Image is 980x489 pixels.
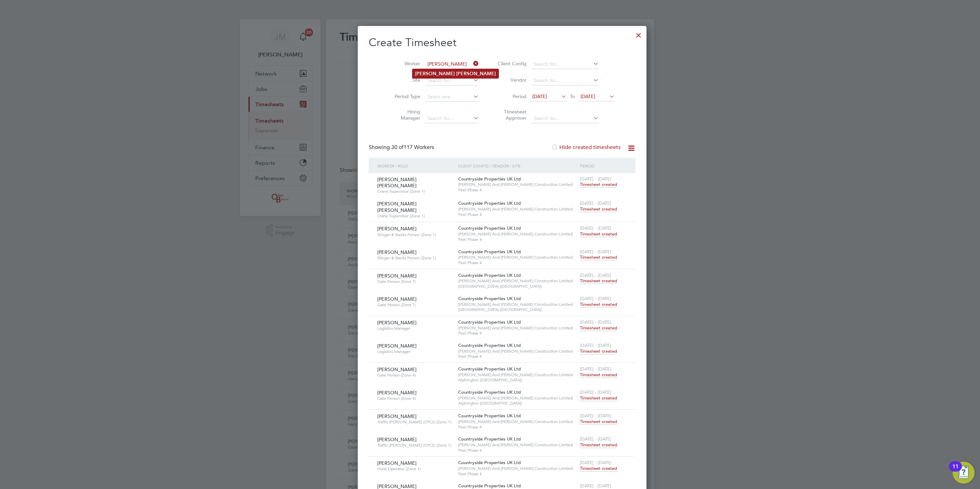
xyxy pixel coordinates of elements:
[458,349,576,354] span: [PERSON_NAME] And [PERSON_NAME] Construction Limited
[377,366,417,372] span: [PERSON_NAME]
[568,92,577,101] span: To
[458,255,576,260] span: [PERSON_NAME] And [PERSON_NAME] Construction Limited
[369,36,636,50] h2: Create Timesheet
[391,144,434,151] span: 117 Workers
[377,176,417,189] span: [PERSON_NAME] [PERSON_NAME]
[458,442,576,448] span: [PERSON_NAME] And [PERSON_NAME] Construction Limited
[458,460,521,465] span: Countryside Properties UK Ltd
[376,158,457,174] div: Worker / Role
[458,200,521,206] span: Countryside Properties UK Ltd
[390,93,420,99] label: Period Type
[551,144,621,151] label: Hide created timesheets
[580,389,611,395] span: [DATE] - [DATE]
[458,466,576,471] span: [PERSON_NAME] And [PERSON_NAME] Construction Limited
[580,272,611,278] span: [DATE] - [DATE]
[458,471,576,477] span: Peel Phase 4
[578,158,629,174] div: Period
[377,436,417,443] span: [PERSON_NAME]
[580,483,611,489] span: [DATE] - [DATE]
[377,226,417,232] span: [PERSON_NAME]
[496,77,527,83] label: Vendor
[377,249,417,255] span: [PERSON_NAME]
[458,354,576,359] span: Peel Phase 4
[457,158,578,174] div: Client Config / Vendor / Site
[531,76,599,85] input: Search for...
[458,436,521,442] span: Countryside Properties UK Ltd
[580,254,617,260] span: Timesheet created
[458,372,576,378] span: [PERSON_NAME] And [PERSON_NAME] Construction Limited
[390,109,420,121] label: Hiring Manager
[458,342,521,348] span: Countryside Properties UK Ltd
[531,114,599,123] input: Search for...
[369,144,435,151] div: Showing
[580,225,611,231] span: [DATE] - [DATE]
[496,60,527,67] label: Client Config
[496,93,527,99] label: Period
[391,144,404,151] span: 30 of
[532,93,547,99] span: [DATE]
[377,372,453,378] span: Gate Person (Zone 4)
[952,466,958,475] div: 11
[458,389,521,395] span: Countryside Properties UK Ltd
[580,249,611,255] span: [DATE] - [DATE]
[580,436,611,442] span: [DATE] - [DATE]
[377,396,453,401] span: Gate Person (Zone 4)
[425,114,479,123] input: Search for...
[377,413,417,419] span: [PERSON_NAME]
[458,302,576,307] span: [PERSON_NAME] And [PERSON_NAME] Construction Limited
[425,59,479,69] input: Search for...
[458,307,576,312] span: [GEOGRAPHIC_DATA] ([GEOGRAPHIC_DATA])
[581,93,595,99] span: [DATE]
[425,92,479,102] input: Select one
[377,443,453,448] span: Traffic [PERSON_NAME] (CPCS) (Zone 1)
[425,76,479,85] input: Search for...
[377,232,453,237] span: Slinger & Banks Person (Zone 1)
[377,466,453,472] span: Hoist Operator (Zone 1)
[458,400,576,406] span: Alphington ([GEOGRAPHIC_DATA])
[458,296,521,301] span: Countryside Properties UK Ltd
[580,319,611,325] span: [DATE] - [DATE]
[458,319,521,325] span: Countryside Properties UK Ltd
[580,366,611,372] span: [DATE] - [DATE]
[458,176,521,182] span: Countryside Properties UK Ltd
[531,59,599,69] input: Search for...
[458,377,576,383] span: Alphington ([GEOGRAPHIC_DATA])
[458,366,521,372] span: Countryside Properties UK Ltd
[580,296,611,301] span: [DATE] - [DATE]
[458,249,521,255] span: Countryside Properties UK Ltd
[580,419,617,425] span: Timesheet created
[458,424,576,430] span: Peel Phase 4
[390,60,420,67] label: Worker
[496,109,527,121] label: Timesheet Approver
[458,272,521,278] span: Countryside Properties UK Ltd
[458,187,576,193] span: Peel Phase 4
[377,302,453,308] span: Gate Person (Zone 7)
[377,320,417,326] span: [PERSON_NAME]
[458,483,521,489] span: Countryside Properties UK Ltd
[415,71,455,77] b: [PERSON_NAME]
[458,212,576,217] span: Peel Phase 4
[390,77,420,83] label: Site
[456,71,496,77] b: [PERSON_NAME]
[377,326,453,331] span: Logistics Manager
[458,413,521,419] span: Countryside Properties UK Ltd
[580,413,611,419] span: [DATE] - [DATE]
[580,442,617,448] span: Timesheet created
[580,372,617,378] span: Timesheet created
[580,200,611,206] span: [DATE] - [DATE]
[377,349,453,354] span: Logistics Manager
[377,296,417,302] span: [PERSON_NAME]
[458,231,576,237] span: [PERSON_NAME] And [PERSON_NAME] Construction Limited
[458,330,576,336] span: Peel Phase 4
[458,448,576,453] span: Peel Phase 4
[377,343,417,349] span: [PERSON_NAME]
[580,465,617,472] span: Timesheet created
[458,284,576,289] span: [GEOGRAPHIC_DATA] ([GEOGRAPHIC_DATA])
[377,255,453,261] span: Slinger & Banks Person (Zone 1)
[458,278,576,284] span: [PERSON_NAME] And [PERSON_NAME] Construction Limited
[580,176,611,182] span: [DATE] - [DATE]
[458,325,576,331] span: [PERSON_NAME] And [PERSON_NAME] Construction Limited
[580,206,617,212] span: Timesheet created
[580,231,617,237] span: Timesheet created
[580,395,617,401] span: Timesheet created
